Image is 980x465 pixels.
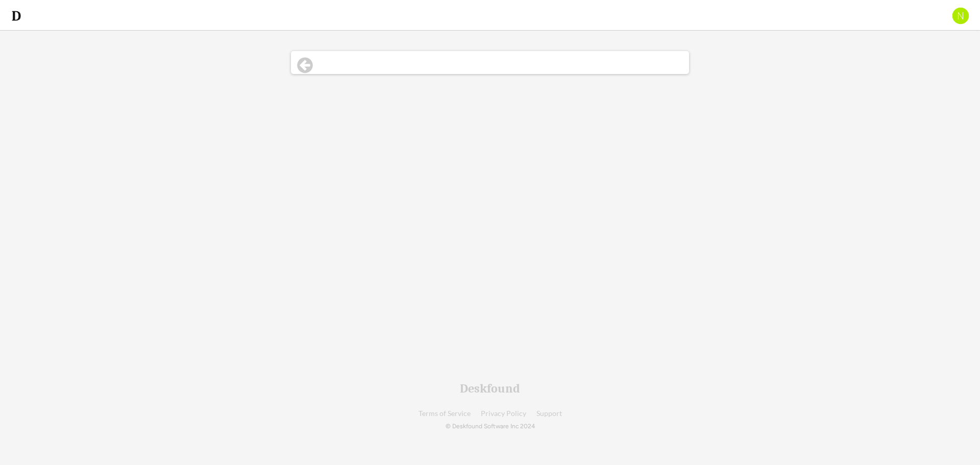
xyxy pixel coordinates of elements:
a: Privacy Policy [481,410,526,418]
div: Deskfound [460,382,520,395]
img: d-whitebg.png [10,10,22,22]
img: N.png [951,7,970,25]
a: Terms of Service [419,410,471,418]
a: Support [536,410,562,418]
